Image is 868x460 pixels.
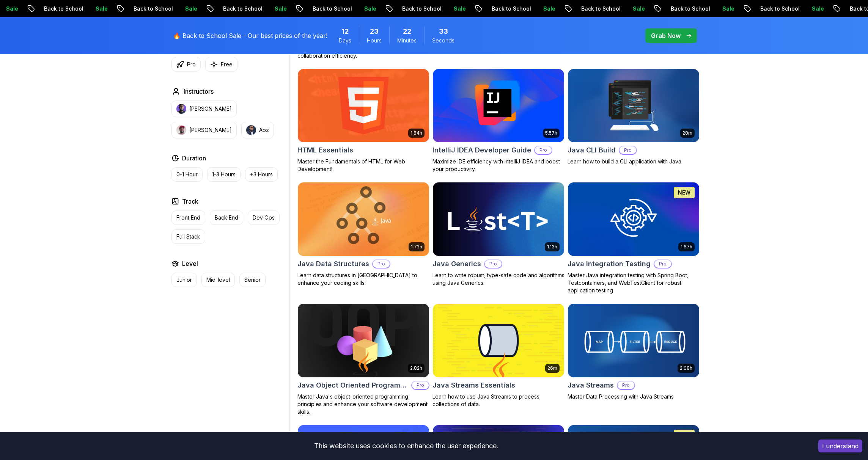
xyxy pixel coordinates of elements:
[568,145,616,155] h2: Java CLI Build
[182,197,198,206] h2: Track
[239,273,266,287] button: Senior
[297,303,429,416] a: Java Object Oriented Programming card2.82hJava Object Oriented ProgrammingProMaster Java's object...
[433,69,564,143] img: IntelliJ IDEA Developer Guide card
[568,182,700,294] a: Java Integration Testing card1.67hNEWJava Integration TestingProMaster Java integration testing w...
[297,393,429,416] p: Master Java's object-oriented programming principles and enhance your software development skills.
[176,171,198,178] p: 0-1 Hour
[184,87,214,96] h2: Instructors
[367,37,382,44] span: Hours
[246,125,256,135] img: instructor img
[432,259,481,269] h2: Java Generics
[618,5,642,13] p: Sale
[176,233,200,240] p: Full Stack
[173,31,327,40] p: 🔥 Back to School Sale - Our best prices of the year!
[678,432,690,439] p: NEW
[6,438,807,454] div: This website uses cookies to enhance the user experience.
[297,145,353,155] h2: HTML Essentials
[298,182,429,256] img: Java Data Structures card
[253,214,275,221] p: Dev Ops
[298,304,429,377] img: Java Object Oriented Programming card
[433,304,564,377] img: Java Streams Essentials card
[210,210,243,225] button: Back End
[298,5,349,13] p: Back to School
[547,365,557,371] p: 26m
[187,61,196,68] p: Pro
[171,122,237,138] button: instructor img[PERSON_NAME]
[618,382,634,389] p: Pro
[297,182,429,287] a: Java Data Structures card1.72hJava Data StructuresProLearn data structures in [GEOGRAPHIC_DATA] t...
[212,171,236,178] p: 1-3 Hours
[215,214,238,221] p: Back End
[297,272,429,287] p: Learn data structures in [GEOGRAPHIC_DATA] to enhance your coding skills!
[201,273,235,287] button: Mid-level
[620,146,636,154] p: Pro
[547,244,557,250] p: 1.13h
[410,365,422,371] p: 2.82h
[298,69,429,143] img: HTML Essentials card
[818,440,862,452] button: Accept cookies
[797,5,821,13] p: Sale
[171,57,201,72] button: Pro
[373,260,390,268] p: Pro
[245,167,278,182] button: +3 Hours
[176,276,192,284] p: Junior
[682,130,692,136] p: 28m
[189,105,232,113] p: [PERSON_NAME]
[397,37,417,44] span: Minutes
[568,182,699,256] img: Java Integration Testing card
[432,158,565,173] p: Maximize IDE efficiency with IntelliJ IDEA and boost your productivity.
[170,5,195,13] p: Sale
[29,5,81,13] p: Back to School
[370,26,379,37] span: 23 Hours
[651,31,681,40] p: Grab Now
[432,145,531,155] h2: IntelliJ IDEA Developer Guide
[260,5,284,13] p: Sale
[429,181,567,257] img: Java Generics card
[568,393,700,400] p: Master Data Processing with Java Streams
[241,122,274,138] button: instructor imgAbz
[411,244,422,250] p: 1.72h
[119,5,170,13] p: Back to School
[171,229,205,244] button: Full Stack
[176,104,186,114] img: instructor img
[349,5,374,13] p: Sale
[432,37,454,44] span: Seconds
[189,126,232,134] p: [PERSON_NAME]
[206,276,230,284] p: Mid-level
[528,5,553,13] p: Sale
[171,210,205,225] button: Front End
[171,273,197,287] button: Junior
[171,167,203,182] button: 0-1 Hour
[477,5,528,13] p: Back to School
[568,69,699,143] img: Java CLI Build card
[568,69,700,166] a: Java CLI Build card28mJava CLI BuildProLearn how to build a CLI application with Java.
[568,304,699,377] img: Java Streams card
[568,259,651,269] h2: Java Integration Testing
[81,5,105,13] p: Sale
[432,303,565,408] a: Java Streams Essentials card26mJava Streams EssentialsLearn how to use Java Streams to process co...
[244,276,261,284] p: Senior
[654,260,671,268] p: Pro
[403,26,411,37] span: 22 Minutes
[182,154,206,163] h2: Duration
[568,303,700,400] a: Java Streams card2.08hJava StreamsProMaster Data Processing with Java Streams
[176,125,186,135] img: instructor img
[176,214,200,221] p: Front End
[432,182,565,287] a: Java Generics card1.13hJava GenericsProLearn to write robust, type-safe code and algorithms using...
[182,259,198,268] h2: Level
[259,126,269,134] p: Abz
[297,69,429,173] a: HTML Essentials card1.84hHTML EssentialsMaster the Fundamentals of HTML for Web Development!
[432,272,565,287] p: Learn to write robust, type-safe code and algorithms using Java Generics.
[297,380,408,391] h2: Java Object Oriented Programming
[545,130,557,136] p: 5.57h
[410,130,422,136] p: 1.84h
[535,146,552,154] p: Pro
[566,5,618,13] p: Back to School
[681,244,692,250] p: 1.67h
[432,393,565,408] p: Learn how to use Java Streams to process collections of data.
[208,5,260,13] p: Back to School
[250,171,273,178] p: +3 Hours
[708,5,732,13] p: Sale
[412,382,429,389] p: Pro
[387,5,439,13] p: Back to School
